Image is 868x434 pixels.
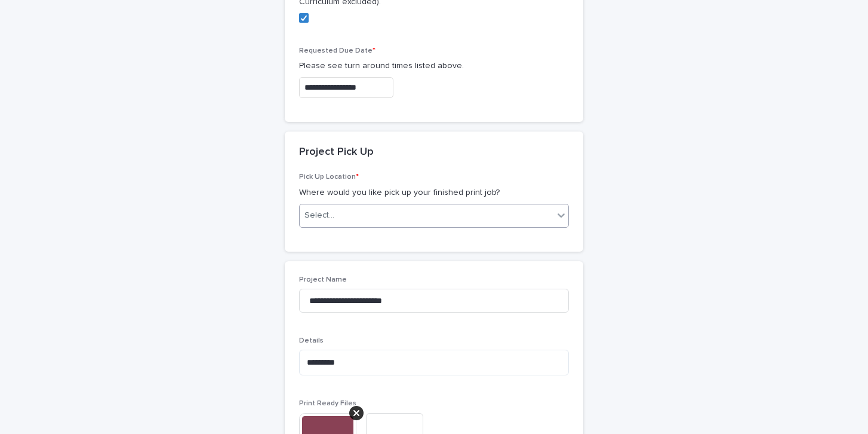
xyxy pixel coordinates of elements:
span: Print Ready Files [299,400,356,407]
p: Where would you like pick up your finished print job? [299,187,569,199]
span: Pick Up Location [299,173,359,181]
h2: Project Pick Up [299,146,374,159]
div: Select... [304,209,334,222]
span: Details [299,337,324,344]
span: Requested Due Date [299,47,375,54]
span: Project Name [299,276,347,283]
p: Please see turn around times listed above. [299,60,569,72]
